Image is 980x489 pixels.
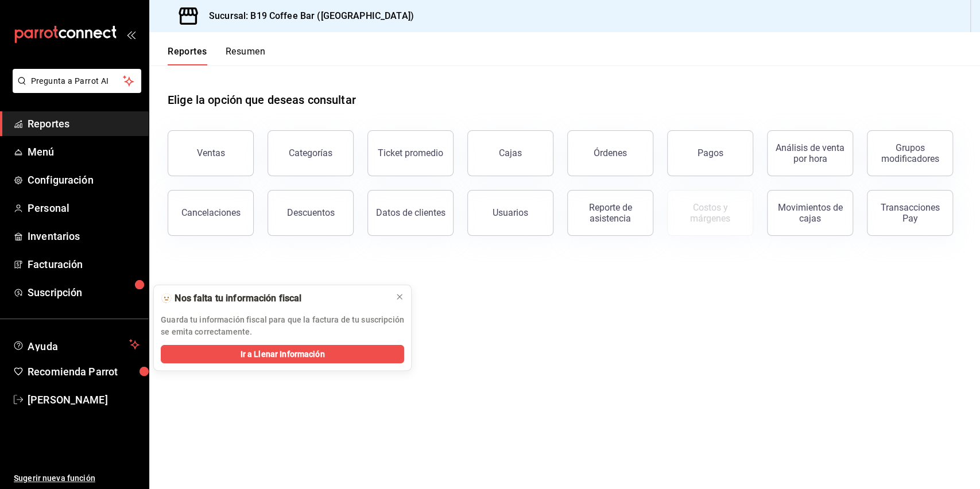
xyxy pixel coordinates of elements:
[28,172,140,188] span: Configuración
[493,207,528,218] div: Usuarios
[28,285,140,300] span: Suscripción
[467,190,553,236] button: Usuarios
[567,130,653,176] button: Órdenes
[378,148,443,158] div: Ticket promedio
[28,392,140,407] span: [PERSON_NAME]
[14,472,140,484] span: Sugerir nueva función
[13,69,141,93] button: Pregunta a Parrot AI
[499,148,522,158] div: Cajas
[226,46,265,65] button: Resumen
[287,207,335,218] div: Descuentos
[376,207,446,218] div: Datos de clientes
[28,228,140,244] span: Inventarios
[467,130,553,176] button: Cajas
[874,202,946,224] div: Transacciones Pay
[197,148,225,158] div: Ventas
[8,83,141,95] a: Pregunta a Parrot AI
[168,190,254,236] button: Cancelaciones
[367,130,454,176] button: Ticket promedio
[168,91,356,108] h1: Elige la opción que deseas consultar
[161,345,404,363] button: Ir a Llenar Información
[567,190,653,236] button: Reporte de asistencia
[667,130,753,176] button: Pagos
[168,130,254,176] button: Ventas
[774,202,846,224] div: Movimientos de cajas
[774,142,846,164] div: Análisis de venta por hora
[28,116,140,131] span: Reportes
[767,190,853,236] button: Movimientos de cajas
[181,207,241,218] div: Cancelaciones
[698,148,723,158] div: Pagos
[28,337,125,351] span: Ayuda
[28,144,140,160] span: Menú
[367,190,454,236] button: Datos de clientes
[594,148,627,158] div: Órdenes
[161,292,386,305] div: 🫥 Nos falta tu información fiscal
[289,148,332,158] div: Categorías
[28,200,140,216] span: Personal
[867,190,953,236] button: Transacciones Pay
[200,9,414,23] h3: Sucursal: B19 Coffee Bar ([GEOGRAPHIC_DATA])
[268,130,354,176] button: Categorías
[268,190,354,236] button: Descuentos
[28,364,140,379] span: Recomienda Parrot
[874,142,946,164] div: Grupos modificadores
[767,130,853,176] button: Análisis de venta por hora
[168,46,265,65] div: navigation tabs
[31,75,123,87] span: Pregunta a Parrot AI
[168,46,207,65] button: Reportes
[241,348,325,360] span: Ir a Llenar Información
[867,130,953,176] button: Grupos modificadores
[667,190,753,236] button: Contrata inventarios para ver este reporte
[575,202,646,224] div: Reporte de asistencia
[126,30,135,39] button: open_drawer_menu
[28,257,140,272] span: Facturación
[161,314,404,338] p: Guarda tu información fiscal para que la factura de tu suscripción se emita correctamente.
[675,202,746,224] div: Costos y márgenes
